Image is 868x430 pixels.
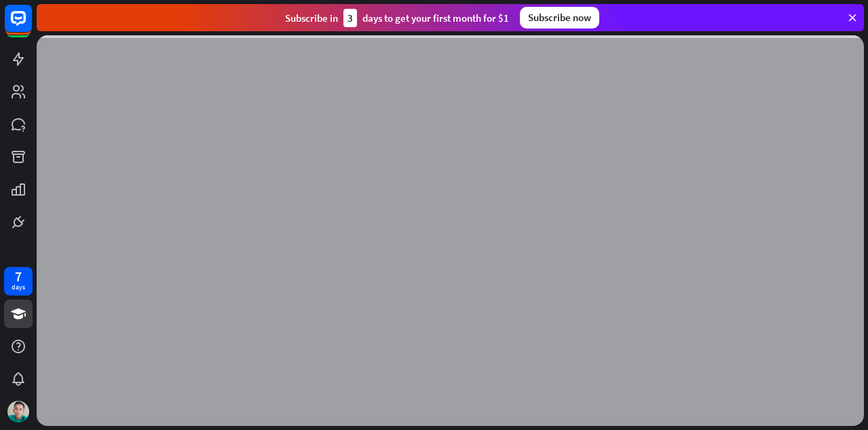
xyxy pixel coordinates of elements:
div: Subscribe now [520,7,599,29]
div: days [12,283,25,292]
a: 7 days [4,267,33,295]
div: 7 [15,270,22,283]
div: 3 [343,9,357,27]
div: Subscribe in days to get your first month for $1 [285,9,509,27]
